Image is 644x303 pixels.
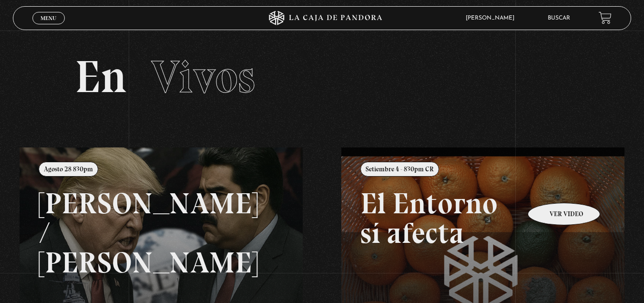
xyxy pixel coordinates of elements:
span: [PERSON_NAME] [461,15,524,21]
span: Cerrar [37,23,60,30]
span: Menu [41,15,56,21]
span: Vivos [151,50,255,104]
a: View your shopping cart [599,11,612,24]
h2: En [75,54,570,100]
a: Buscar [548,15,570,21]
